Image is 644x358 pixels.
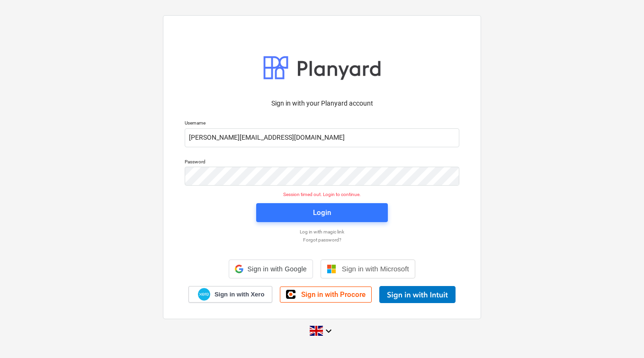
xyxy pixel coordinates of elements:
[229,260,313,278] div: Sign in with Google
[323,325,334,337] i: keyboard_arrow_down
[280,286,372,303] a: Sign in with Procore
[180,229,464,235] a: Log in with magic link
[301,290,366,299] span: Sign in with Procore
[313,206,331,219] div: Login
[180,237,464,243] a: Forgot password?
[185,120,459,128] p: Username
[247,265,306,273] span: Sign in with Google
[185,128,459,147] input: Username
[327,264,336,274] img: Microsoft logo
[188,286,273,303] a: Sign in with Xero
[342,265,409,273] span: Sign in with Microsoft
[198,288,210,301] img: Xero logo
[256,203,388,222] button: Login
[215,290,264,299] span: Sign in with Xero
[185,159,459,167] p: Password
[185,98,459,108] p: Sign in with your Planyard account
[179,191,465,197] p: Session timed out. Login to continue.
